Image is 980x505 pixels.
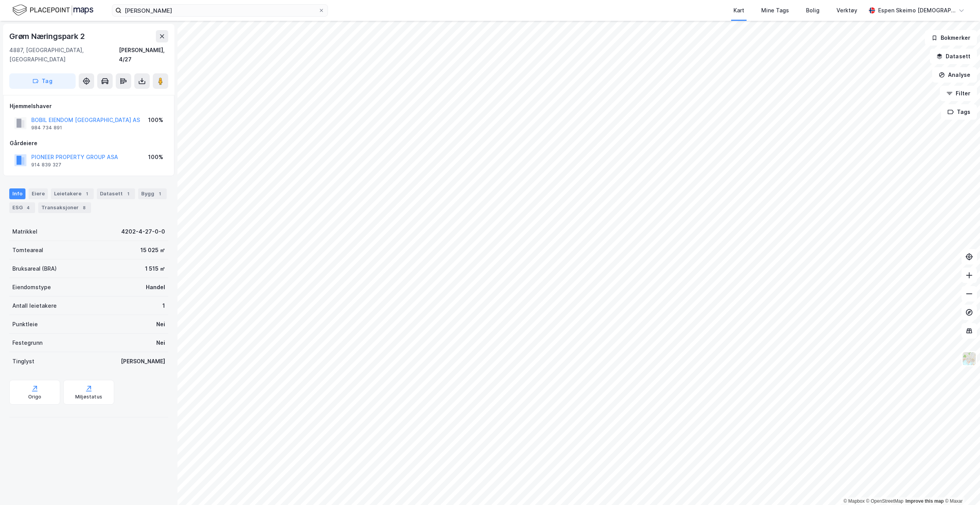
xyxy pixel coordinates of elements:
button: Tag [9,73,76,89]
div: Bygg [138,188,167,199]
button: Bokmerker [925,30,977,46]
div: 100% [148,115,163,125]
div: 100% [148,153,163,162]
div: Antall leietakere [12,301,57,310]
div: [PERSON_NAME] [121,357,165,366]
div: Kart [733,6,744,15]
div: Handel [146,283,165,292]
div: 984 734 891 [31,125,62,131]
div: 1 [162,301,165,310]
div: Nei [156,320,165,329]
div: 4887, [GEOGRAPHIC_DATA], [GEOGRAPHIC_DATA] [9,46,119,64]
div: 4 [24,204,32,212]
div: Eiere [29,188,48,199]
iframe: Chat Widget [941,468,980,505]
button: Filter [940,86,977,101]
a: Improve this map [906,498,944,504]
img: Z [962,351,977,366]
a: OpenStreetMap [866,498,904,504]
div: Transaksjoner [38,202,91,213]
div: Info [9,188,25,199]
div: Hjemmelshaver [10,102,168,111]
div: Nei [156,338,165,347]
div: [PERSON_NAME], 4/27 [119,46,168,64]
div: Festegrunn [12,338,42,347]
div: 1 [156,190,164,198]
div: Grøm Næringspark 2 [9,30,86,42]
div: 914 839 327 [31,162,61,168]
div: Bruksareal (BRA) [12,264,57,273]
button: Datasett [930,49,977,64]
img: logo.f888ab2527a4732fd821a326f86c7f29.svg [12,3,93,17]
div: Mine Tags [761,6,789,15]
div: Tomteareal [12,246,43,255]
div: 1 [124,190,132,198]
div: Origo [28,394,42,400]
div: Eiendomstype [12,283,51,292]
div: Miljøstatus [75,394,102,400]
div: Kontrollprogram for chat [941,468,980,505]
div: 8 [80,204,88,212]
a: Mapbox [843,498,865,504]
div: Bolig [806,6,819,15]
div: Leietakere [51,188,94,199]
div: Punktleie [12,320,38,329]
button: Analyse [932,67,977,83]
div: 1 [83,190,91,198]
div: Matrikkel [12,227,37,236]
div: Gårdeiere [10,139,168,148]
div: 4202-4-27-0-0 [121,227,165,236]
div: Datasett [97,188,135,199]
div: Espen Skeimo [DEMOGRAPHIC_DATA] [878,6,955,15]
input: Søk på adresse, matrikkel, gårdeiere, leietakere eller personer [122,5,318,16]
div: Verktøy [836,6,857,15]
div: 1 515 ㎡ [145,264,165,273]
button: Tags [941,104,977,120]
div: 15 025 ㎡ [140,246,165,255]
div: ESG [9,202,35,213]
div: Tinglyst [12,357,34,366]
